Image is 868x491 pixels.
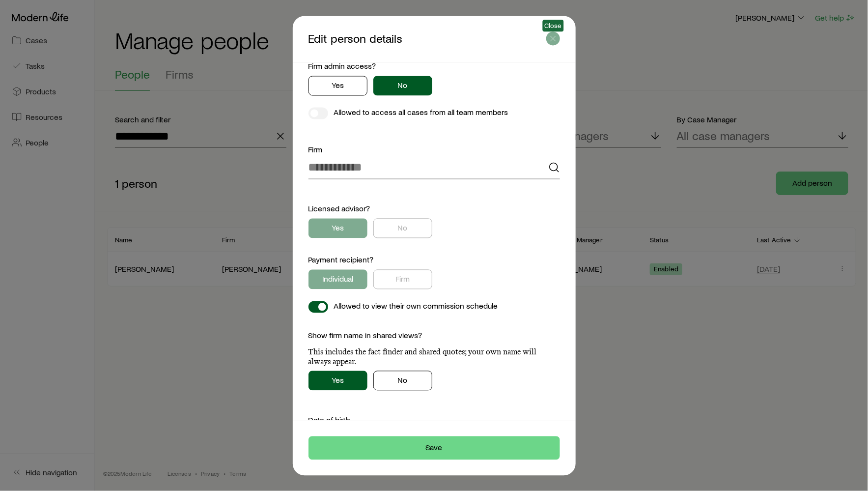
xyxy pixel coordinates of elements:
div: Date of birth [308,414,560,438]
button: Individual [308,270,367,289]
p: This includes the fact finder and shared quotes; your own name will always appear. [308,347,560,367]
div: Licensed advisor? [308,203,560,215]
span: Close [544,22,562,29]
button: Yes [308,76,367,96]
div: Firm [308,144,560,156]
div: agencyPrivileges.teamAdmin [308,76,560,96]
button: Save [308,436,560,460]
div: Show firm name in shared views? [308,330,560,367]
button: Yes [308,371,367,391]
div: licensedAdvisorInfo.showFirmNameInSharedViews [308,371,560,391]
div: Firm admin access? [308,60,560,72]
button: Yes [308,219,367,238]
div: Payment recipient? [308,254,560,266]
button: No [373,76,432,96]
button: No [373,219,432,238]
p: Edit person details [308,31,546,46]
button: Firm [373,270,432,289]
div: licensedAdvisorInfo.licensedAdvisor [308,219,560,238]
button: No [373,371,432,391]
p: Allowed to view their own commission schedule [334,301,498,313]
p: Allowed to access all cases from all team members [334,108,508,119]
